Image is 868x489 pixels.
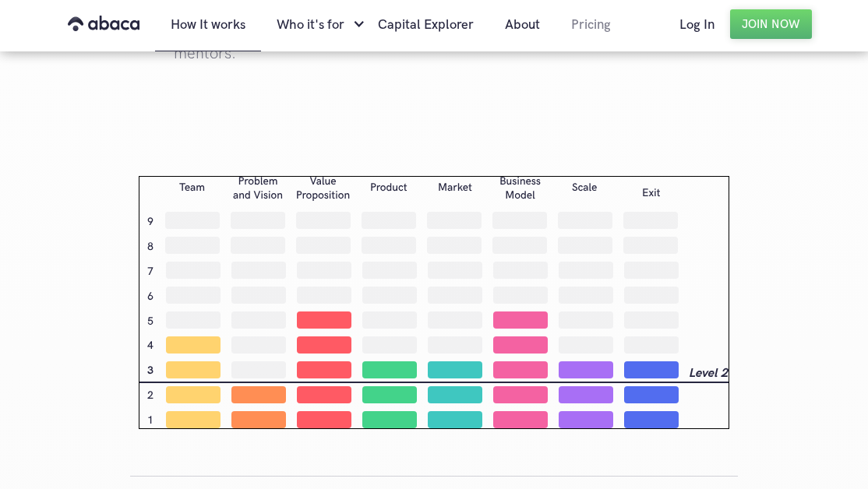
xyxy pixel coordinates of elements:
[730,9,812,39] a: Join Now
